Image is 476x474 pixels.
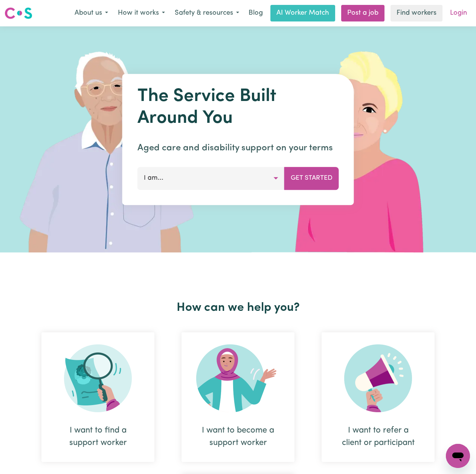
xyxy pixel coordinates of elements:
div: I want to find a support worker [41,332,154,462]
iframe: Button to launch messaging window [446,444,470,468]
a: Blog [244,5,267,21]
button: How it works [113,5,170,21]
div: I want to find a support worker [59,424,136,449]
button: Safety & resources [170,5,244,21]
button: About us [70,5,113,21]
img: Refer [344,344,412,412]
div: I want to become a support worker [200,424,276,449]
a: Careseekers logo [5,5,32,22]
a: Login [445,5,471,21]
div: I want to refer a client or participant [322,332,435,462]
img: Search [64,344,132,412]
a: Find workers [391,5,442,21]
h1: The Service Built Around You [137,86,339,129]
img: Careseekers logo [5,6,32,20]
div: I want to refer a client or participant [340,424,416,449]
button: Get Started [284,167,339,190]
a: Post a job [341,5,384,21]
button: I am... [137,167,285,190]
div: I want to become a support worker [182,332,294,462]
a: AI Worker Match [270,5,335,21]
h2: How can we help you? [28,301,448,315]
img: Become Worker [196,344,280,412]
p: Aged care and disability support on your terms [137,141,339,155]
